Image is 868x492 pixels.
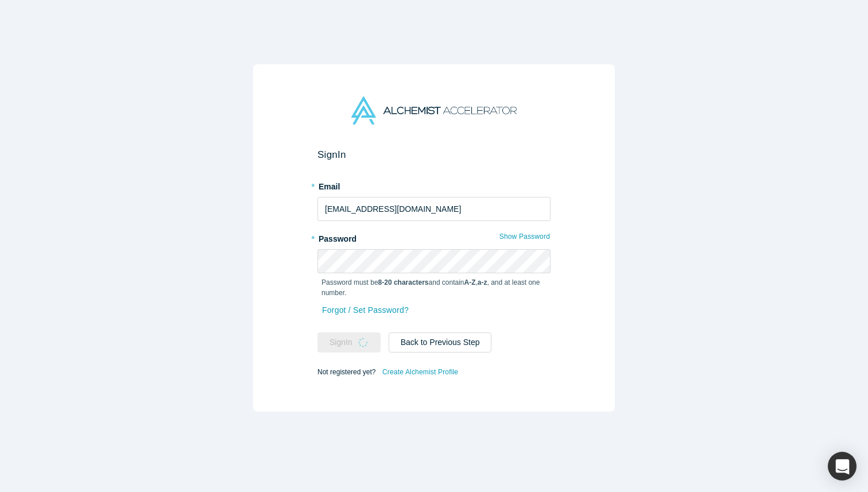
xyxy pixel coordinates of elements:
strong: a-z [478,278,487,286]
p: Password must be and contain , , and at least one number. [321,277,547,298]
button: Show Password [499,229,551,244]
span: Not registered yet? [317,368,375,376]
button: SignIn [317,332,381,352]
img: Alchemist Accelerator Logo [351,96,517,125]
a: Forgot / Set Password? [321,300,409,320]
a: Create Alchemist Profile [382,365,459,379]
button: Back to Previous Step [389,332,492,352]
strong: 8-20 characters [378,278,429,286]
label: Password [317,229,551,245]
h2: Sign In [317,149,551,161]
label: Email [317,177,551,193]
strong: A-Z [464,278,476,286]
